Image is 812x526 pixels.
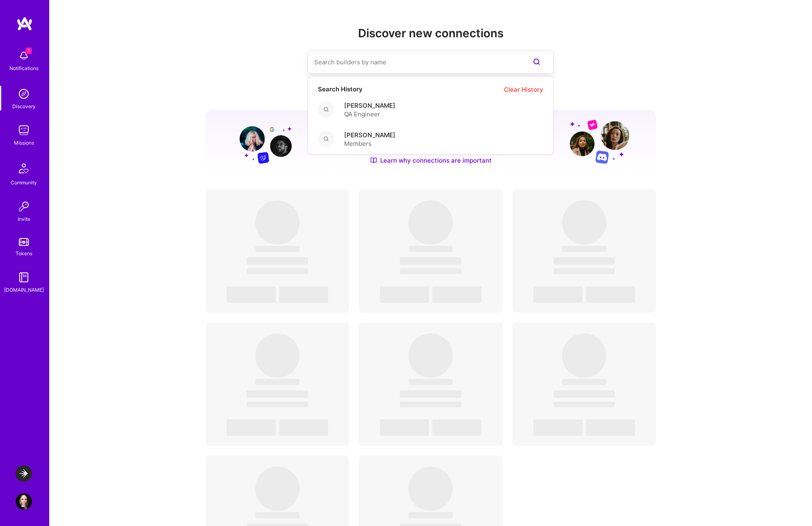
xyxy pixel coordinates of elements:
[432,286,481,303] span: ‌
[14,493,34,510] a: User Avatar
[255,467,299,511] span: ‌
[553,257,615,265] span: ‌
[16,493,32,510] img: User Avatar
[14,159,34,178] img: Community
[255,379,299,385] span: ‌
[380,286,429,303] span: ‌
[344,101,395,110] span: [PERSON_NAME]
[408,467,453,511] span: ‌
[16,122,32,138] img: teamwork
[314,52,514,73] input: Search builders by name
[14,465,34,482] a: LaunchDarkly: Experimentation Delivery Team
[380,419,429,436] span: ‌
[562,246,606,252] span: ‌
[227,419,276,436] span: ‌
[562,200,606,245] span: ‌
[16,16,33,31] img: logo
[408,379,453,385] span: ‌
[4,286,44,294] div: [DOMAIN_NAME]
[227,286,276,303] span: ‌
[19,238,29,246] img: tokens
[279,286,328,303] span: ‌
[18,215,30,223] div: Invite
[344,139,395,148] span: Members
[532,57,542,67] i: icon SearchPurple
[16,86,32,102] img: discovery
[408,200,453,245] span: ‌
[14,138,34,147] div: Missions
[570,119,629,164] img: Grow your network
[255,333,299,378] span: ‌
[553,401,615,407] span: ‌
[432,419,481,436] span: ‌
[400,268,461,274] span: ‌
[25,48,32,54] span: 1
[586,286,635,303] span: ‌
[586,419,635,436] span: ‌
[247,268,308,274] span: ‌
[324,136,329,141] i: icon Search
[308,86,372,93] h4: Search History
[247,390,308,398] span: ‌
[344,110,395,118] span: QA Engineer
[206,27,656,40] h2: Discover new connections
[533,286,583,303] span: ‌
[408,246,453,252] span: ‌
[16,269,32,286] img: guide book
[562,379,606,385] span: ‌
[344,131,395,139] span: [PERSON_NAME]
[16,249,32,258] div: Tokens
[9,64,39,73] div: Notifications
[16,465,32,482] img: LaunchDarkly: Experimentation Delivery Team
[562,333,606,378] span: ‌
[553,390,615,398] span: ‌
[16,198,32,215] img: Invite
[553,268,615,274] span: ‌
[247,257,308,265] span: ‌
[324,107,329,112] i: icon Search
[255,512,299,518] span: ‌
[408,512,453,518] span: ‌
[12,102,36,111] div: Discovery
[408,333,453,378] span: ‌
[533,419,583,436] span: ‌
[370,157,377,164] img: Discover
[400,401,461,407] span: ‌
[370,156,492,165] a: Learn why connections are important
[16,48,32,64] img: bell
[400,257,461,265] span: ‌
[255,246,299,252] span: ‌
[400,390,461,398] span: ‌
[247,401,308,407] span: ‌
[504,85,543,94] span: Clear History
[279,419,328,436] span: ‌
[232,119,292,164] img: Grow your network
[11,178,37,187] div: Community
[255,200,299,245] span: ‌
